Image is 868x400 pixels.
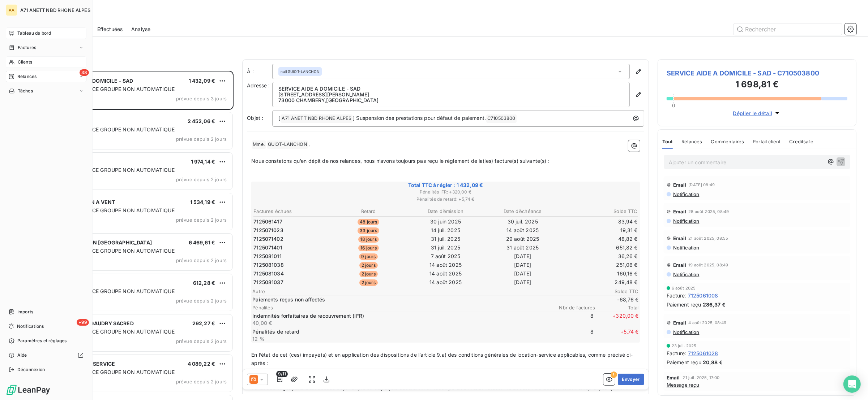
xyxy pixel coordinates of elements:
span: Portail client [753,139,781,144]
span: 7125071401 [253,244,282,251]
th: Factures échues [253,208,329,215]
span: Nous constatons qu’en dépit de nos relances, nous n’avons toujours pas reçu le règlement de la(le... [251,158,550,164]
td: 31 juil. 2025 [407,235,484,243]
span: 7125061008 [688,292,718,299]
p: 40,00 € [252,319,549,327]
span: Email [673,209,687,214]
span: PLAN DE RELANCE GROUPE NON AUTOMATIQUE [52,167,175,173]
span: -68,76 € [595,296,639,303]
span: PLAN DE RELANCE GROUPE NON AUTOMATIQUE [52,126,175,132]
span: null GUIOT-LANCHON [281,69,320,74]
span: prévue depuis 2 jours [176,298,227,304]
td: 14 août 2025 [484,226,561,234]
span: Objet : [247,115,263,121]
span: Email [673,182,687,188]
td: 31 juil. 2025 [407,244,484,252]
a: Aide [6,349,86,361]
span: 6 469,61 € [189,239,215,245]
span: 2 jours [359,279,378,286]
span: Commentaires [711,139,744,144]
span: Tâches [18,88,33,94]
td: 19,31 € [561,226,638,234]
span: Notification [672,245,700,251]
span: Email [673,320,687,326]
td: [DATE] [484,252,561,260]
span: , [308,141,310,147]
span: Paiement reçu [667,358,701,366]
div: AA [6,4,17,16]
td: 29 août 2025 [484,235,561,243]
span: +99 [77,319,89,326]
span: 7125071023 [253,227,283,234]
span: 7125081034 [253,270,284,277]
span: Facture : [667,349,687,357]
span: [DATE] 08:49 [689,183,715,187]
p: Indemnités forfaitaires de recouvrement (IFR) [252,312,549,319]
span: 38 [80,69,89,76]
td: 83,94 € [561,218,638,226]
span: 1 534,19 € [190,199,215,205]
span: Relances [17,73,37,80]
span: Paiements reçus non affectés [252,296,594,303]
span: 1 432,09 € [189,78,215,84]
td: 31 août 2025 [484,244,561,252]
span: 16 jours [358,245,379,251]
td: 160,16 € [561,270,638,278]
td: 36,26 € [561,252,638,260]
span: 7125081037 [253,279,283,286]
td: 30 juin 2025 [407,218,484,226]
span: C710503800 [486,114,517,123]
div: Open Intercom Messenger [843,375,861,393]
span: Déconnexion [17,366,45,373]
td: 14 août 2025 [407,261,484,269]
span: Effectuées [97,26,123,33]
span: Pénalités de retard : + 5,74 € [252,196,639,203]
span: 286,37 € [703,301,726,308]
img: Logo LeanPay [6,384,51,396]
label: À : [247,68,272,75]
span: 18 jours [358,236,379,243]
th: Retard [330,208,407,215]
th: Date d’émission [407,208,484,215]
button: Envoyer [618,374,644,385]
span: 33 jours [358,227,379,234]
span: SERVICE AIDE A DOMICILE - SAD - C710503800 [667,68,847,78]
span: 7125061028 [688,349,718,357]
span: 292,27 € [192,320,215,326]
span: Notifications [17,323,44,330]
span: Email [673,235,687,241]
span: 9/11 [276,371,288,377]
span: 4 089,22 € [188,361,215,367]
span: 48 jours [358,219,379,225]
span: 23 juil. 2025 [672,344,697,348]
th: Solde TTC [561,208,638,215]
td: [DATE] [484,261,561,269]
p: 12 % [252,335,549,343]
span: prévue depuis 2 jours [176,379,227,384]
h3: 1 698,81 € [667,78,847,92]
span: 7125081011 [253,253,282,260]
span: 21 août 2025, 08:55 [689,236,728,240]
span: Clients [18,59,32,65]
span: 8 [551,328,594,343]
span: 28 août 2025, 08:49 [689,209,729,214]
input: Rechercher [734,23,842,35]
span: prévue depuis 2 jours [176,177,227,182]
span: 20,88 € [703,358,723,366]
span: 2 jours [359,262,378,269]
td: 14 août 2025 [407,278,484,286]
span: prévue depuis 3 jours [176,96,227,101]
span: 2 452,06 € [188,118,215,124]
td: 249,48 € [561,278,638,286]
span: Notification [672,271,700,277]
span: Pénalités [252,305,552,310]
span: Email [667,375,680,381]
span: + 5,74 € [595,328,639,343]
span: En l’état de cet (ces) impayé(s) et en application des dispositions de l’article 9.a) des conditi... [251,352,633,366]
span: 1 974,14 € [191,158,215,165]
span: Nbr de factures [552,305,595,310]
span: 4 août 2025, 08:49 [689,321,727,325]
button: Déplier le détail [731,109,783,117]
td: [DATE] [484,270,561,278]
span: Notification [672,329,700,335]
